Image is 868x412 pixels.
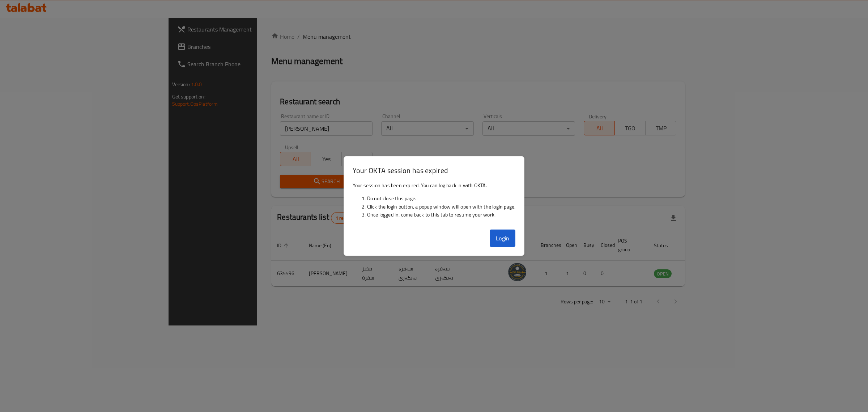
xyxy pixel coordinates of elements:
li: Click the login button, a popup window will open with the login page. [367,203,516,211]
button: Login [490,230,516,247]
div: Your session has been expired. You can log back in with OKTA. [344,178,524,227]
li: Once logged in, come back to this tab to resume your work. [367,211,516,219]
li: Do not close this page. [367,194,516,202]
h3: Your OKTA session has expired [353,165,516,176]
